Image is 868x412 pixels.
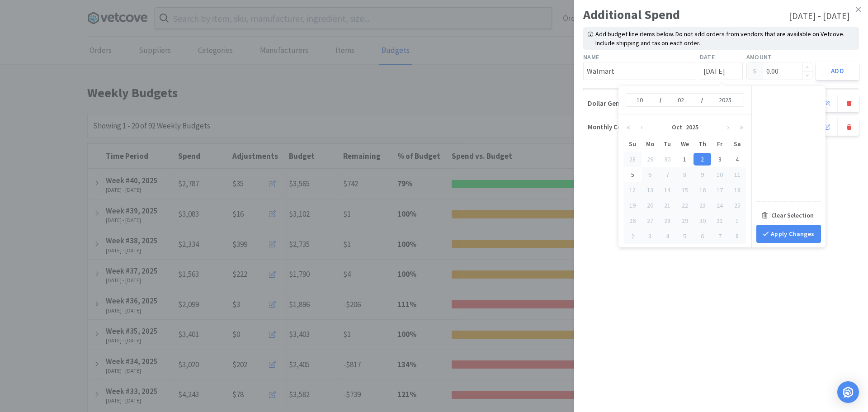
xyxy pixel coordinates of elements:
[693,153,711,166] div: 2
[624,198,642,213] td: 2025-10-19
[802,62,812,71] span: Increase Value
[728,153,746,166] div: 4
[693,167,711,182] td: 2025-10-09
[635,118,648,136] button: ‹
[728,230,746,242] div: 8
[693,182,711,198] td: 2025-10-16
[659,184,676,196] div: 14
[676,230,694,242] div: 5
[676,153,694,166] div: 1
[624,168,642,181] div: 5
[693,198,711,213] td: 2025-10-23
[659,213,676,228] td: 2025-10-28
[718,95,734,104] input: 2025
[659,230,676,242] div: 4
[728,228,746,244] td: 2025-11-08
[624,167,642,182] td: 2025-10-05
[837,381,859,403] div: Open Intercom Messenger
[711,199,729,212] div: 24
[642,182,659,198] td: 2025-10-13
[676,182,694,198] td: 2025-10-15
[677,95,686,104] input: 29
[659,167,676,182] td: 2025-10-07
[711,136,729,152] th: Fr
[711,184,729,196] div: 17
[636,95,645,104] input: 09
[728,213,746,228] td: 2025-11-01
[642,198,659,213] td: 2025-10-20
[583,122,696,136] p: Monthly Compliment Jar
[728,167,746,182] td: 2025-10-11
[693,214,711,227] div: 30
[700,52,715,62] label: Date
[642,136,659,152] th: Mo
[659,214,676,227] div: 28
[583,98,696,112] p: Dollar General
[642,199,659,212] div: 20
[816,62,859,80] button: Add
[693,228,711,244] td: 2025-11-06
[659,199,676,212] div: 21
[624,152,642,167] td: 2025-09-28
[676,213,694,228] td: 2025-10-29
[642,214,659,227] div: 27
[693,152,711,167] td: 2025-10-02
[701,96,703,104] div: /
[746,52,772,62] label: Amount
[711,213,729,228] td: 2025-10-31
[642,168,659,181] div: 6
[642,153,659,166] div: 29
[659,153,676,166] div: 30
[728,136,746,152] th: Sa
[624,230,642,242] div: 2
[802,71,812,80] span: Decrease Value
[711,153,729,166] div: 3
[676,198,694,213] td: 2025-10-22
[624,153,642,166] div: 28
[659,136,676,152] th: Tu
[700,62,743,80] input: Select date
[711,152,729,167] td: 2025-10-03
[728,199,746,212] div: 25
[693,168,711,181] div: 9
[676,136,694,152] th: We
[728,214,746,227] div: 1
[728,168,746,181] div: 11
[711,228,729,244] td: 2025-11-07
[711,230,729,242] div: 7
[583,62,696,80] input: Enter spend name
[642,184,659,196] div: 13
[756,206,821,225] div: Clear Selection
[659,152,676,167] td: 2025-09-30
[659,198,676,213] td: 2025-10-21
[624,182,642,198] td: 2025-10-12
[728,182,746,198] td: 2025-10-18
[676,167,694,182] td: 2025-10-08
[622,118,635,136] button: «
[693,199,711,212] div: 23
[583,5,859,25] div: Additional Spend
[642,230,659,242] div: 3
[642,167,659,182] td: 2025-10-06
[676,228,694,244] td: 2025-11-05
[711,198,729,213] td: 2025-10-24
[642,213,659,228] td: 2025-10-27
[806,74,809,77] i: icon: down
[624,136,642,152] th: Su
[711,214,729,227] div: 31
[735,118,748,136] button: »
[676,152,694,167] td: 2025-10-01
[728,198,746,213] td: 2025-10-25
[595,29,857,47] p: Add budget line items below. Do not add orders from vendors that are available on Vetcove. Includ...
[583,52,599,62] label: Name
[624,184,642,196] div: 12
[693,136,711,152] th: Th
[642,228,659,244] td: 2025-11-03
[624,228,642,244] td: 2025-11-02
[711,168,729,181] div: 10
[642,152,659,167] td: 2025-09-29
[624,214,642,227] div: 26
[659,168,676,181] div: 7
[693,230,711,242] div: 6
[806,66,809,69] i: icon: up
